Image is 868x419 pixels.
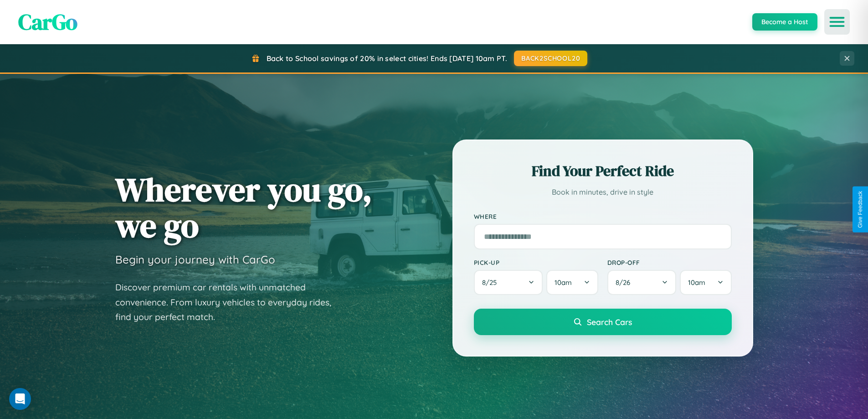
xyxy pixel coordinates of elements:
h2: Find Your Perfect Ride [474,161,732,181]
label: Pick-up [474,259,598,266]
label: Where [474,212,732,220]
span: Search Cars [587,317,632,327]
h3: Begin your journey with CarGo [115,253,275,266]
button: 10am [546,270,598,295]
button: Become a Host [752,13,817,31]
h1: Wherever you go, we go [115,171,372,243]
span: Back to School savings of 20% in select cities! Ends [DATE] 10am PT. [267,54,507,63]
button: Open menu [824,9,850,35]
span: 10am [555,278,572,287]
div: Open Intercom Messenger [9,388,31,410]
button: 8/26 [607,270,677,295]
span: 8 / 25 [482,278,501,287]
span: 8 / 26 [616,278,635,287]
p: Book in minutes, drive in style [474,186,732,199]
button: 8/25 [474,270,543,295]
div: Give Feedback [857,191,863,228]
span: 10am [688,278,705,287]
label: Drop-off [607,259,732,266]
button: Search Cars [474,309,732,335]
button: BACK2SCHOOL20 [514,51,587,66]
span: CarGo [18,7,77,37]
p: Discover premium car rentals with unmatched convenience. From luxury vehicles to everyday rides, ... [115,280,343,325]
button: 10am [680,270,731,295]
